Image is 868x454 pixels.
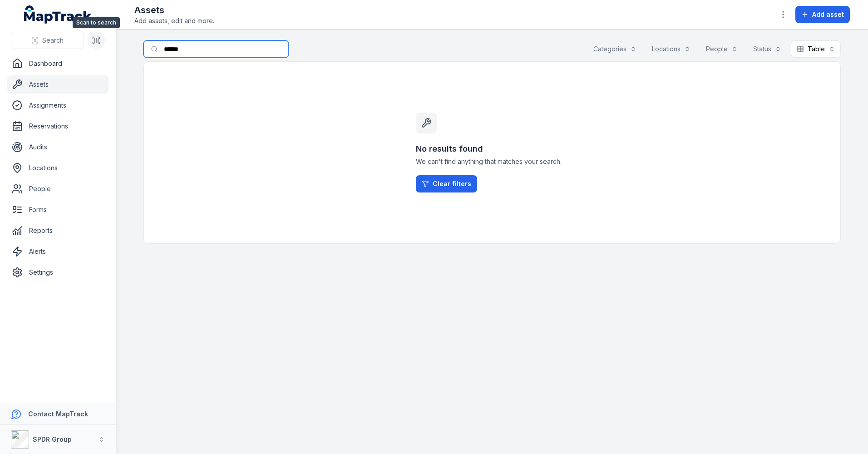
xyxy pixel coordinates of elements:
[416,175,477,192] a: Clear filters
[134,16,214,25] span: Add assets, edit and more.
[587,40,642,58] button: Categories
[7,159,108,177] a: Locations
[7,180,108,198] a: People
[7,138,108,156] a: Audits
[7,263,108,281] a: Settings
[28,410,88,418] strong: Contact MapTrack
[416,143,568,155] h3: No results found
[7,242,108,261] a: Alerts
[73,17,120,28] span: Scan to search
[42,36,64,45] span: Search
[416,157,568,166] span: We can't find anything that matches your search.
[795,6,850,23] button: Add asset
[7,75,108,94] a: Assets
[7,201,108,219] a: Forms
[7,222,108,240] a: Reports
[646,40,696,58] button: Locations
[33,435,72,443] strong: SPDR Group
[812,10,844,19] span: Add asset
[134,4,214,16] h2: Assets
[11,32,84,49] button: Search
[700,40,744,58] button: People
[791,40,841,58] button: Table
[747,40,787,58] button: Status
[7,96,108,114] a: Assignments
[7,117,108,135] a: Reservations
[24,5,92,24] a: MapTrack
[7,54,108,73] a: Dashboard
